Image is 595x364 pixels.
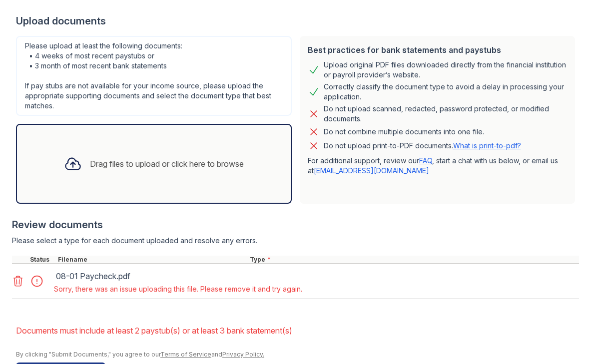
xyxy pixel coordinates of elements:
[308,44,568,56] div: Best practices for bank statements and paystubs
[56,268,244,284] div: 08-01 Paycheck.pdf
[12,236,579,246] div: Please select a type for each document uploaded and resolve any errors.
[222,351,264,358] a: Privacy Policy.
[324,60,568,80] div: Upload original PDF files downloaded directly from the financial institution or payroll provider’...
[90,158,244,170] div: Drag files to upload or click here to browse
[314,166,429,175] a: [EMAIL_ADDRESS][DOMAIN_NAME]
[324,104,568,124] div: Do not upload scanned, redacted, password protected, or modified documents.
[12,218,579,232] div: Review documents
[308,156,568,176] p: For additional support, review our , start a chat with us below, or email us at
[16,36,292,116] div: Please upload at least the following documents: • 4 weeks of most recent paystubs or • 3 month of...
[324,141,521,151] p: Do not upload print-to-PDF documents.
[324,82,568,102] div: Correctly classify the document type to avoid a delay in processing your application.
[16,321,579,341] li: Documents must include at least 2 paystub(s) or at least 3 bank statement(s)
[16,14,579,28] div: Upload documents
[160,351,211,358] a: Terms of Service
[28,256,56,264] div: Status
[419,156,432,165] a: FAQ
[324,126,484,138] div: Do not combine multiple documents into one file.
[16,351,579,359] div: By clicking "Submit Documents," you agree to our and
[56,256,248,264] div: Filename
[248,256,579,264] div: Type
[54,284,302,294] div: Sorry, there was an issue uploading this file. Please remove it and try again.
[453,141,521,150] a: What is print-to-pdf?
